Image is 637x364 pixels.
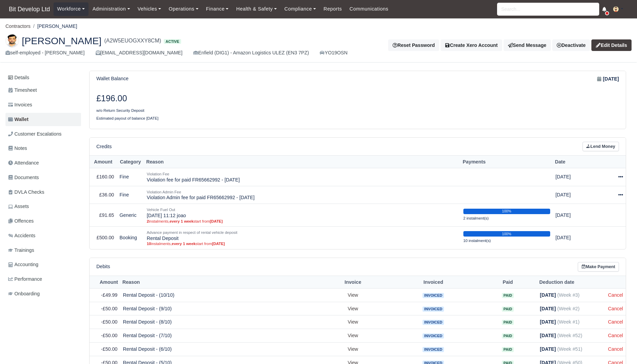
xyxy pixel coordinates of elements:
a: Make Payment [578,262,619,272]
div: Deactivate [552,39,590,51]
a: Compliance [281,2,320,16]
td: [DATE] 11:12 joao [144,204,461,227]
td: Fine [117,186,144,204]
span: Wallet [8,116,29,123]
a: Notes [5,142,81,155]
a: Cancel [608,292,623,298]
a: DVLA Checks [5,186,81,199]
a: Finance [202,2,233,16]
td: £160.00 [90,168,117,186]
span: -£49.99 [101,292,117,298]
span: Invoiced [423,307,444,312]
a: View [348,319,358,325]
div: [EMAIL_ADDRESS][DOMAIN_NAME] [96,49,182,57]
th: Category [117,156,144,168]
th: Deduction date [537,276,605,289]
td: Generic [117,204,144,227]
small: instalments, start from [147,219,458,224]
span: Invoices [8,101,32,109]
span: (A2W5EUOGXXY8CM) [104,37,161,45]
span: Performance [8,275,42,283]
a: Vehicles [134,2,165,16]
td: Violation Admin fee for paid FR65662992 - [DATE] [144,186,461,204]
td: [DATE] [553,204,597,227]
span: Attendance [8,159,39,167]
small: Advance payment in respect of rental vehicle deposit [147,230,237,235]
td: Rental Deposit [144,226,461,249]
a: Lend Money [583,142,619,152]
a: Cancel [608,319,623,325]
small: Violation Fee [147,172,169,176]
small: w/o Return Security Deposit [96,108,144,112]
small: instalments, start from [147,241,458,246]
span: Documents [8,174,39,181]
strong: [DATE] [540,346,556,352]
span: -£50.00 [101,319,117,325]
th: Invoiced [388,276,478,289]
strong: [DATE] [540,319,556,325]
a: View [348,346,358,352]
span: Paid [502,307,514,312]
span: -£50.00 [101,346,117,352]
a: Bit Develop Ltd [5,3,53,16]
iframe: Chat Widget [603,331,637,364]
span: Offences [8,217,34,225]
th: Amount [90,276,120,289]
button: Create Xero Account [441,39,502,51]
span: Bit Develop Ltd [5,2,53,16]
a: Onboarding [5,287,81,300]
td: £36.00 [90,186,117,204]
span: Accidents [8,232,35,240]
a: Contractors [5,23,31,29]
a: Administration [89,2,133,16]
span: Invoiced [423,333,444,339]
div: Enfield (DIG1) - Amazon Logistics ULEZ (EN3 7PZ) [193,49,309,57]
td: Booking [117,226,144,249]
a: Health & Safety [233,2,281,16]
td: [DATE] [553,168,597,186]
h6: Credits [96,144,112,150]
button: Reset Password [388,39,439,51]
a: Communications [346,2,392,16]
td: Rental Deposit - (7/10) [120,329,318,343]
th: Payments [461,156,553,168]
a: Send Message [504,39,551,51]
strong: every 1 week [172,242,195,246]
strong: [DATE] [603,75,619,83]
a: Invoices [5,98,81,111]
span: Invoiced [423,347,444,352]
small: Vehicle Fuel Out [147,208,175,212]
span: Paid [502,320,514,325]
a: Documents [5,171,81,184]
span: DVLA Checks [8,188,44,196]
a: Performance [5,273,81,286]
small: Estimated payout of balance [DATE] [96,116,159,120]
th: Reason [144,156,461,168]
a: Operations [165,2,202,16]
a: Trainings [5,244,81,257]
a: View [348,333,358,338]
span: (Week #51) [557,346,582,352]
small: 10 instalment(s) [463,239,491,243]
th: Date [553,156,597,168]
span: (Week #52) [557,333,582,338]
span: -£50.00 [101,306,117,311]
strong: [DATE] [210,219,223,223]
a: Workforce [53,2,89,16]
a: Edit Details [591,39,632,51]
td: [DATE] [553,186,597,204]
small: Violation Admin Fee [147,190,181,194]
a: Attendance [5,156,81,170]
span: Onboarding [8,290,40,298]
strong: [DATE] [540,306,556,311]
td: Rental Deposit - (6/10) [120,342,318,356]
a: Accounting [5,258,81,271]
h6: Wallet Balance [96,76,128,82]
input: Search... [497,3,599,16]
span: Accounting [8,261,38,268]
li: [PERSON_NAME] [31,22,77,30]
span: Active [164,39,181,44]
th: Amount [90,156,117,168]
div: 100% [463,209,550,214]
th: Paid [478,276,537,289]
